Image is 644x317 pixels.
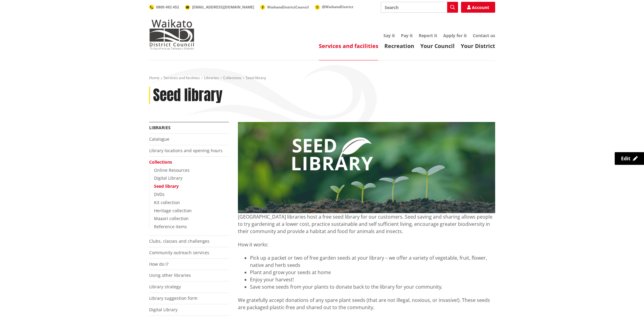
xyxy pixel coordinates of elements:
a: Contact us [473,33,495,38]
a: Say it [383,33,395,38]
a: Home [149,75,159,80]
a: DVDs [154,191,165,197]
a: Community outreach services [149,250,209,255]
li: Pick up a packet or two of free garden seeds at your library – we offer a variety of vegetable, f... [250,254,495,269]
span: [EMAIL_ADDRESS][DOMAIN_NAME] [192,5,254,10]
a: Libraries [149,125,171,130]
a: Kit collection [154,200,180,205]
input: Search input [381,2,458,13]
a: Collections [149,159,172,165]
img: Seed library banner (1980 × 702px) [238,122,495,213]
a: Your District [461,42,495,50]
a: Online Resources [154,167,190,173]
a: Reference items [154,224,187,229]
a: WaikatoDistrictCouncil [260,5,309,10]
a: How do I? [149,261,168,267]
li: Enjoy your harvest! [250,276,495,283]
li: Plant and grow your seeds at home [250,269,495,276]
a: Library suggestion form [149,295,197,301]
a: Clubs, classes and challenges [149,238,210,244]
a: Digital Library [149,307,178,312]
a: @WaikatoDistrict [315,4,353,9]
p: [GEOGRAPHIC_DATA] libraries host a free seed library for our customers. Seed saving and sharing a... [238,213,495,235]
h1: Seed library [153,87,223,104]
a: Library locations and opening hours [149,148,223,153]
a: 0800 492 452 [149,5,179,10]
p: How it works: [238,241,495,248]
a: Heritage collection [154,208,192,213]
a: Digital Library [154,175,182,181]
img: Waikato District Council - Te Kaunihera aa Takiwaa o Waikato [149,19,194,50]
p: We gratefully accept donations of any spare plant seeds (that are not illegal, noxious, or invasi... [238,296,495,311]
a: Catalogue [149,136,169,142]
span: Seed library [246,75,266,80]
nav: breadcrumb [149,75,495,81]
span: @WaikatoDistrict [322,4,353,9]
a: Pay it [401,33,413,38]
span: 0800 492 452 [156,5,179,10]
a: Using other libraries [149,272,191,278]
a: Collections [223,75,242,80]
a: Library strategy [149,284,181,290]
a: Services and facilities [319,42,378,50]
a: Seed library [154,183,179,189]
a: Account [461,2,495,13]
a: Apply for it [443,33,467,38]
span: Edit [621,155,630,162]
a: Edit [615,152,644,165]
a: Maaori collection [154,216,189,221]
a: Libraries [204,75,219,80]
a: Services and facilities [164,75,200,80]
li: Save some seeds from your plants to donate back to the library for your community. [250,283,495,290]
a: Recreation [384,42,414,50]
a: Your Council [420,42,455,50]
span: WaikatoDistrictCouncil [267,5,309,10]
a: Report it [419,33,437,38]
a: [EMAIL_ADDRESS][DOMAIN_NAME] [185,5,254,10]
